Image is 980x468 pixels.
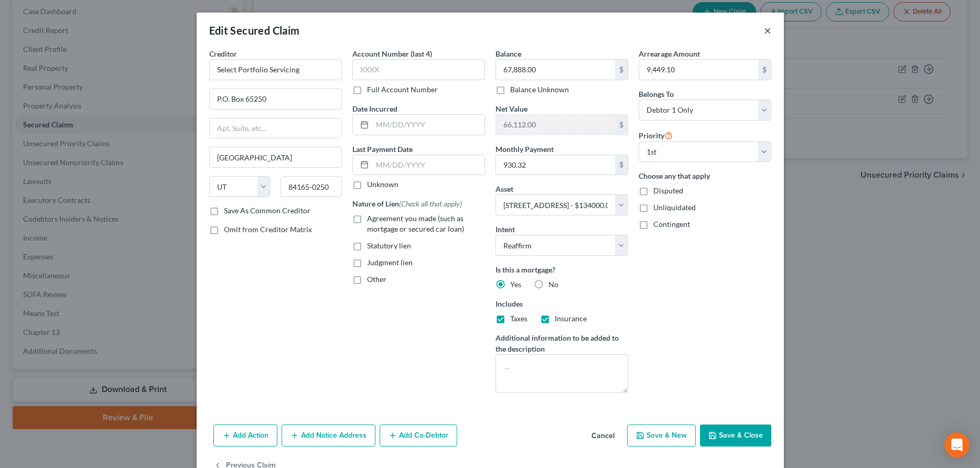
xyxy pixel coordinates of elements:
div: $ [615,60,628,80]
input: MM/DD/YYYY [372,155,484,175]
label: Nature of Lien [352,198,462,209]
label: Monthly Payment [496,144,554,155]
div: Edit Secured Claim [209,23,300,38]
div: $ [615,155,628,175]
button: × [764,24,771,37]
span: Insurance [555,314,587,323]
button: Cancel [583,426,623,447]
label: Additional information to be added to the description [496,332,628,354]
label: Choose any that apply [639,170,771,181]
span: Judgment lien [367,258,413,267]
input: XXXX [352,59,485,80]
span: No [548,280,558,289]
label: Priority [639,129,673,142]
input: Enter zip... [281,176,342,197]
label: Intent [496,224,515,235]
span: Taxes [510,314,527,323]
button: Add Co-Debtor [380,425,457,447]
span: Omit from Creditor Matrix [224,225,312,234]
input: Enter city... [210,147,341,167]
input: MM/DD/YYYY [372,115,484,135]
label: Date Incurred [352,103,397,114]
span: Disputed [653,186,683,195]
button: Save & Close [700,425,771,447]
button: Add Notice Address [282,425,375,447]
label: Includes [496,298,628,309]
label: Balance Unknown [510,84,569,95]
label: Net Value [496,103,527,114]
span: Statutory lien [367,241,411,250]
label: Account Number (last 4) [352,48,432,59]
label: Is this a mortgage? [496,264,628,275]
input: 0.00 [496,115,615,135]
label: Unknown [367,179,399,190]
input: 0.00 [639,60,758,80]
input: 0.00 [496,155,615,175]
button: Save & New [627,425,696,447]
input: 0.00 [496,60,615,80]
span: Asset [496,184,513,193]
label: Full Account Number [367,84,438,95]
div: $ [615,115,628,135]
label: Save As Common Creditor [224,205,310,216]
span: Other [367,275,386,284]
label: Balance [496,48,521,59]
span: Belongs To [639,90,674,99]
label: Arrearage Amount [639,48,700,59]
input: Enter address... [210,89,341,109]
span: (Check all that apply) [399,199,462,208]
span: Contingent [653,220,690,228]
input: Search creditor by name... [209,59,342,80]
button: Add Action [213,425,277,447]
div: $ [758,60,771,80]
input: Apt, Suite, etc... [210,118,341,138]
span: Agreement you made (such as mortgage or secured car loan) [367,214,464,233]
div: Open Intercom Messenger [944,432,970,458]
span: Creditor [209,49,237,58]
span: Yes [510,280,521,289]
span: Unliquidated [653,203,696,212]
label: Last Payment Date [352,144,413,155]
